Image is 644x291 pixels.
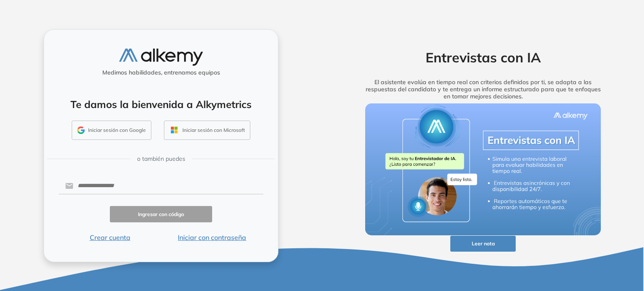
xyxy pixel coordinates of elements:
img: img-more-info [365,103,601,236]
button: Iniciar con contraseña [161,232,263,242]
h5: El asistente evalúa en tiempo real con criterios definidos por ti, se adapta a las respuestas del... [352,79,614,100]
button: Leer nota [450,236,516,252]
h4: Te damos la bienvenida a Alkymetrics [55,98,267,111]
h2: Entrevistas con IA [352,49,614,65]
button: Iniciar sesión con Microsoft [164,121,250,140]
img: GMAIL_ICON [77,126,85,134]
button: Crear cuenta [59,232,161,242]
img: OUTLOOK_ICON [169,125,179,135]
button: Ingresar con código [110,206,212,222]
h5: Medimos habilidades, entrenamos equipos [47,69,275,76]
div: Widget de chat [493,194,644,291]
span: o también puedes [137,155,185,163]
iframe: Chat Widget [493,194,644,291]
button: Iniciar sesión con Google [72,121,151,140]
img: logo-alkemy [119,49,203,66]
